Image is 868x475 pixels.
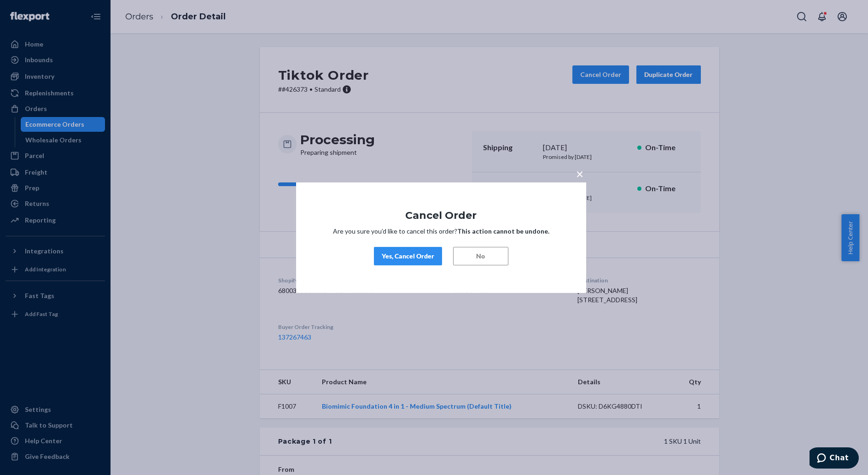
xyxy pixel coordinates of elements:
[382,252,434,261] div: Yes, Cancel Order
[576,165,583,181] span: ×
[324,210,559,221] h1: Cancel Order
[810,447,859,470] iframe: Opens a widget where you can chat to one of our agents
[453,247,508,265] button: No
[374,247,442,265] button: Yes, Cancel Order
[324,227,559,236] p: Are you sure you’d like to cancel this order?
[457,227,549,235] strong: This action cannot be undone.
